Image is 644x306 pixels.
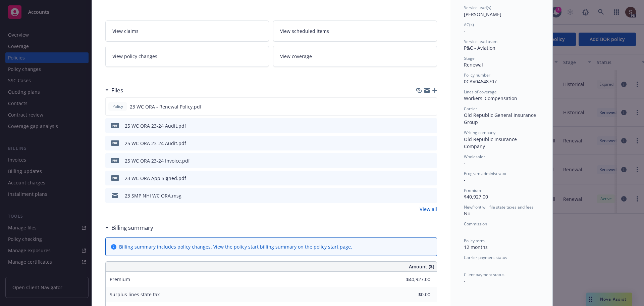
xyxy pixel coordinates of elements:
span: 12 months [464,244,488,250]
span: No [464,210,470,217]
span: Carrier [464,106,477,112]
button: preview file [428,175,434,182]
span: View claims [112,28,139,35]
div: 25 WC ORA 23-24 Audit.pdf [125,122,186,129]
input: 0.00 [391,290,434,300]
span: pdf [111,140,119,145]
a: View all [420,206,437,213]
span: Premium [110,276,130,282]
button: preview file [428,192,434,199]
span: - [464,160,466,166]
div: Billing summary includes policy changes. View the policy start billing summary on the . [119,243,352,250]
span: Policy term [464,238,485,244]
span: Renewal [464,61,483,68]
span: Newfront will file state taxes and fees [464,204,534,210]
span: Service lead(s) [464,5,491,10]
button: download file [417,103,423,110]
span: Stage [464,55,475,61]
span: Lines of coverage [464,89,497,95]
button: preview file [428,140,434,147]
span: AC(s) [464,22,474,28]
h3: Files [111,86,123,95]
span: Old Republic Insurance Company [464,136,518,149]
a: View policy changes [105,46,269,67]
button: preview file [428,157,434,164]
span: Service lead team [464,39,497,44]
span: pdf [111,158,119,163]
span: - [464,227,466,233]
button: download file [418,140,423,147]
span: pdf [111,175,119,180]
span: - [464,177,466,183]
span: - [464,28,466,34]
span: Amount ($) [409,263,434,270]
span: Policy [111,103,124,110]
span: P&C - Aviation [464,45,495,51]
span: [PERSON_NAME] [464,11,501,17]
a: View scheduled items [273,20,437,42]
div: 23 SMP NHI WC ORA.msg [125,192,181,199]
span: Writing company [464,130,495,135]
span: Old Republic General Insurance Group [464,112,537,125]
span: Policy number [464,72,490,78]
button: download file [418,175,423,182]
span: View scheduled items [280,28,329,35]
span: View policy changes [112,53,157,60]
button: preview file [428,103,434,110]
div: 25 WC ORA 23-24 Invoice.pdf [125,157,190,164]
a: View coverage [273,46,437,67]
span: Carrier payment status [464,255,507,260]
button: preview file [428,122,434,129]
a: policy start page [314,244,351,250]
span: Commission [464,221,487,227]
span: Program administrator [464,171,507,176]
span: View coverage [280,53,312,60]
span: pdf [111,123,119,128]
div: Billing summary [105,223,153,232]
span: 0CAV04648707 [464,78,497,85]
span: Client payment status [464,272,504,277]
span: Wholesaler [464,154,485,160]
span: Premium [464,187,481,193]
span: 23 WC ORA - Renewal Policy.pdf [130,103,202,110]
h3: Billing summary [111,223,153,232]
div: Workers' Compensation [464,95,539,102]
button: download file [418,157,423,164]
button: download file [418,122,423,129]
span: Surplus lines state tax [110,291,160,298]
div: Files [105,86,123,95]
div: 25 WC ORA 23-24 Audit.pdf [125,140,186,147]
span: $40,927.00 [464,193,488,200]
span: - [464,278,466,284]
input: 0.00 [391,274,434,285]
button: download file [418,192,423,199]
div: 23 WC ORA App Signed.pdf [125,175,186,182]
span: - [464,261,466,267]
a: View claims [105,20,269,42]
